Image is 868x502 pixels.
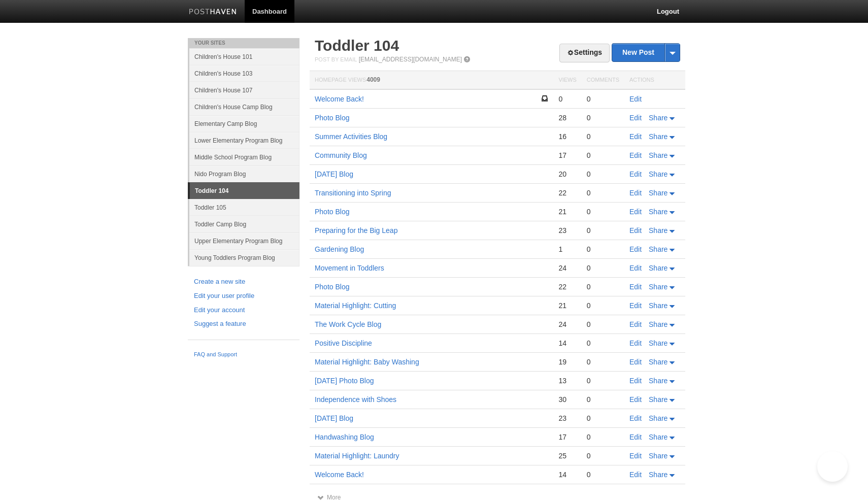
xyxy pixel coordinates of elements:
[629,452,642,460] a: Edit
[559,44,610,62] a: Settings
[558,282,576,291] div: 22
[629,245,642,253] a: Edit
[366,76,380,83] span: 4009
[649,471,667,479] span: Share
[629,339,642,347] a: Edit
[629,226,642,235] a: Edit
[629,377,642,385] a: Edit
[629,395,642,404] a: Edit
[649,395,667,404] span: Share
[194,291,293,302] a: Edit your user profile
[189,249,299,266] a: Young Toddlers Program Blog
[189,199,299,216] a: Toddler 105
[649,208,667,216] span: Share
[315,339,372,347] a: Positive Discipline
[649,377,667,385] span: Share
[189,9,237,16] img: Posthaven-bar
[587,339,619,348] div: 0
[587,282,619,291] div: 0
[649,320,667,328] span: Share
[587,414,619,423] div: 0
[582,71,624,90] th: Comments
[189,115,299,132] a: Elementary Camp Blog
[612,44,680,61] a: New Post
[587,451,619,460] div: 0
[315,189,391,197] a: Transitioning into Spring
[315,433,374,441] a: Handwashing Blog
[315,95,364,103] a: Welcome Back!
[315,283,350,291] a: Photo Blog
[587,376,619,385] div: 0
[587,170,619,179] div: 0
[558,94,576,104] div: 0
[189,132,299,149] a: Lower Elementary Program Blog
[558,113,576,122] div: 28
[649,452,667,460] span: Share
[629,283,642,291] a: Edit
[649,339,667,347] span: Share
[189,98,299,115] a: Children's House Camp Blog
[587,226,619,235] div: 0
[317,494,341,501] a: More
[587,94,619,104] div: 0
[189,65,299,82] a: Children's House 103
[649,358,667,366] span: Share
[558,151,576,160] div: 17
[649,170,667,178] span: Share
[315,377,374,385] a: [DATE] Photo Blog
[315,471,364,479] a: Welcome Back!
[194,350,293,359] a: FAQ and Support
[649,283,667,291] span: Share
[189,48,299,65] a: Children's House 101
[587,470,619,479] div: 0
[315,395,396,404] a: Independence with Shoes
[629,433,642,441] a: Edit
[558,414,576,423] div: 23
[189,216,299,232] a: Toddler Camp Blog
[587,113,619,122] div: 0
[315,414,353,422] a: [DATE] Blog
[649,245,667,253] span: Share
[315,151,367,159] a: Community Blog
[629,170,642,178] a: Edit
[315,37,399,54] a: Toddler 104
[558,451,576,460] div: 25
[315,170,353,178] a: [DATE] Blog
[315,226,397,235] a: Preparing for the Big Leap
[649,226,667,235] span: Share
[558,226,576,235] div: 23
[558,188,576,197] div: 22
[587,132,619,141] div: 0
[558,132,576,141] div: 16
[587,188,619,197] div: 0
[558,245,576,254] div: 1
[629,302,642,310] a: Edit
[315,302,396,310] a: Material Highlight: Cutting
[315,114,350,122] a: Photo Blog
[649,189,667,197] span: Share
[629,132,642,141] a: Edit
[558,357,576,366] div: 19
[649,114,667,122] span: Share
[194,277,293,287] a: Create a new site
[649,151,667,159] span: Share
[558,376,576,385] div: 13
[315,56,357,62] span: Post by Email
[558,470,576,479] div: 14
[629,114,642,122] a: Edit
[629,189,642,197] a: Edit
[587,207,619,216] div: 0
[189,82,299,98] a: Children's House 107
[188,38,299,48] li: Your Sites
[649,433,667,441] span: Share
[359,56,462,63] a: [EMAIL_ADDRESS][DOMAIN_NAME]
[629,151,642,159] a: Edit
[315,245,364,253] a: Gardening Blog
[558,263,576,273] div: 24
[315,358,419,366] a: Material Highlight: Baby Washing
[587,263,619,273] div: 0
[649,132,667,141] span: Share
[558,170,576,179] div: 20
[315,320,381,328] a: The Work Cycle Blog
[629,320,642,328] a: Edit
